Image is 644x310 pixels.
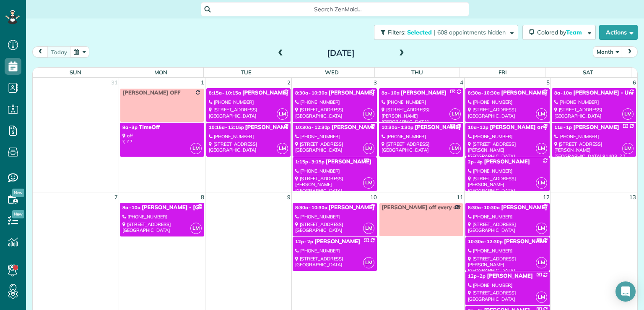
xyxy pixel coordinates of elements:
[622,108,634,120] span: LM
[122,133,202,145] div: off ?, ? ?
[468,273,486,279] span: 12p - 2p
[295,107,374,119] div: [STREET_ADDRESS] [GEOGRAPHIC_DATA]
[484,158,530,165] span: [PERSON_NAME]
[328,89,438,96] span: [PERSON_NAME] - [GEOGRAPHIC_DATA]
[468,124,489,130] span: 10a - 12p
[449,143,461,154] span: LM
[295,168,374,174] div: [PHONE_NUMBER]
[554,90,572,96] span: 8a - 10a
[487,273,532,279] span: [PERSON_NAME]
[468,214,547,220] div: [PHONE_NUMBER]
[295,239,313,244] span: 12p - 2p
[70,69,81,76] span: Sun
[382,204,488,211] span: [PERSON_NAME] off every other [DATE]
[110,78,119,87] a: 31
[295,221,374,234] div: [STREET_ADDRESS] [GEOGRAPHIC_DATA]
[209,134,288,139] div: [PHONE_NUMBER]
[434,29,506,36] span: | 608 appointments hidden
[190,143,202,154] span: LM
[295,159,325,165] span: 1:15p - 3:15p
[122,221,202,234] div: [STREET_ADDRESS] [GEOGRAPHIC_DATA]
[401,89,447,96] span: [PERSON_NAME]
[382,134,461,139] div: [PHONE_NUMBER]
[363,223,374,234] span: LM
[382,141,461,153] div: [STREET_ADDRESS] [GEOGRAPHIC_DATA]
[382,107,461,125] div: [STREET_ADDRESS] [PERSON_NAME][GEOGRAPHIC_DATA]
[468,282,547,288] div: [PHONE_NUMBER]
[209,99,288,105] div: [PHONE_NUMBER]
[536,108,547,120] span: LM
[209,90,241,96] span: 8:15a - 10:15a
[468,205,500,210] span: 8:30a - 10:30a
[382,99,461,105] div: [PHONE_NUMBER]
[536,143,547,154] span: LM
[122,89,180,96] span: [PERSON_NAME] OFF
[32,46,48,58] button: prev
[615,281,636,302] div: Open Intercom Messenger
[245,124,291,131] span: [PERSON_NAME]
[622,143,634,154] span: LM
[415,124,460,131] span: [PERSON_NAME]
[382,124,413,130] span: 10:30a - 1:30p
[599,25,638,40] button: Actions
[388,29,405,36] span: Filters:
[501,204,611,211] span: [PERSON_NAME] - [GEOGRAPHIC_DATA]
[542,192,551,202] a: 12
[536,292,547,303] span: LM
[295,205,327,210] span: 8:30a - 10:30a
[326,158,371,165] span: [PERSON_NAME]
[363,257,374,268] span: LM
[295,176,374,194] div: [STREET_ADDRESS][PERSON_NAME] [GEOGRAPHIC_DATA]
[139,124,160,131] span: TimeOff
[190,223,202,234] span: LM
[295,99,374,105] div: [PHONE_NUMBER]
[295,134,374,139] div: [PHONE_NUMBER]
[468,99,547,105] div: [PHONE_NUMBER]
[468,290,547,302] div: [STREET_ADDRESS] [GEOGRAPHIC_DATA]
[545,78,551,87] a: 5
[286,78,291,87] a: 2
[331,124,377,131] span: [PERSON_NAME]
[554,134,634,139] div: [PHONE_NUMBER]
[295,214,374,220] div: [PHONE_NUMBER]
[536,177,547,189] span: LM
[501,89,611,96] span: [PERSON_NAME] - [GEOGRAPHIC_DATA]
[554,107,634,119] div: [STREET_ADDRESS] [GEOGRAPHIC_DATA]
[499,69,507,76] span: Fri
[468,159,483,165] span: 2p - 4p
[573,124,619,131] span: [PERSON_NAME]
[504,238,632,245] span: [PERSON_NAME] & [PERSON_NAME] (Husband)
[277,143,288,154] span: LM
[363,108,374,120] span: LM
[241,69,252,76] span: Tue
[12,210,24,218] span: New
[288,48,393,58] h2: [DATE]
[468,134,547,139] div: [PHONE_NUMBER]
[468,141,547,165] div: [STREET_ADDRESS][PERSON_NAME] [GEOGRAPHIC_DATA], [GEOGRAPHIC_DATA] ?
[468,239,503,244] span: 10:30a - 12:30p
[363,177,374,189] span: LM
[314,238,360,245] span: [PERSON_NAME]
[583,69,593,76] span: Sat
[468,256,547,280] div: [STREET_ADDRESS][PERSON_NAME] [GEOGRAPHIC_DATA], [GEOGRAPHIC_DATA] 91406
[369,192,378,202] a: 10
[277,108,288,120] span: LM
[449,108,461,120] span: LM
[411,69,423,76] span: Thu
[468,90,500,96] span: 8:30a - 10:30a
[407,29,432,36] span: Selected
[554,124,572,130] span: 11a - 1p
[593,46,623,58] button: Month
[209,124,244,130] span: 10:15a - 12:15p
[142,204,252,211] span: [PERSON_NAME] - [GEOGRAPHIC_DATA]
[209,141,288,153] div: [STREET_ADDRESS] [GEOGRAPHIC_DATA]
[622,46,638,58] button: next
[456,192,464,202] a: 11
[370,25,518,40] a: Filters: Selected | 608 appointments hidden
[286,192,291,202] a: 9
[566,29,583,36] span: Team
[154,69,167,76] span: Mon
[522,25,596,40] button: Colored byTeam
[554,141,634,159] div: [STREET_ADDRESS] [PERSON_NAME][GEOGRAPHIC_DATA] 91403, ? ?
[114,192,119,202] a: 7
